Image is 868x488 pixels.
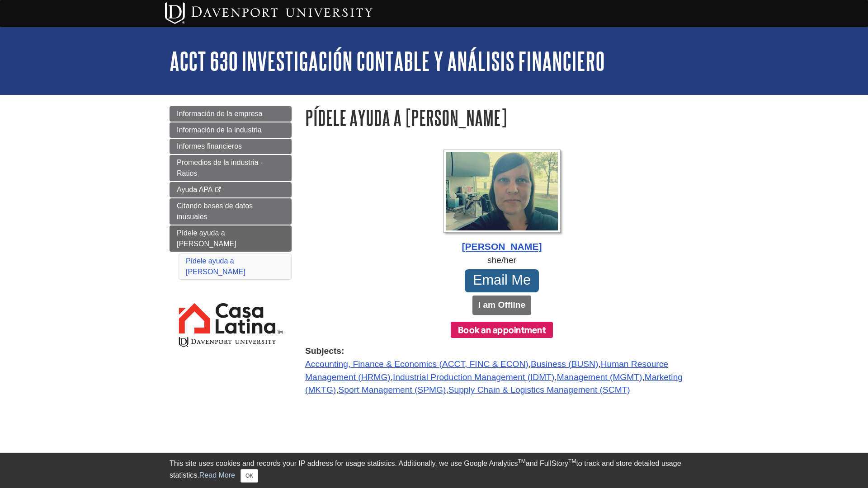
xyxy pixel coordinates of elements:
b: I am Offline [478,300,525,310]
sup: TM [568,458,576,465]
div: [PERSON_NAME] [305,239,698,254]
a: Pídele ayuda a [PERSON_NAME] [186,257,245,276]
a: Ayuda APA [170,182,292,197]
span: Información de la empresa [177,110,262,117]
div: This site uses cookies and records your IP address for usage statistics. Additionally, we use Goo... [170,458,698,483]
strong: Subjects: [305,345,698,358]
span: Citando bases de datos inusuales [177,202,253,221]
span: Ayuda APA [177,186,212,193]
h1: Pídele ayuda a [PERSON_NAME] [305,106,698,129]
a: Profile Photo [PERSON_NAME] [305,150,698,254]
a: Información de la empresa [170,106,292,122]
a: Información de la industria [170,122,292,138]
button: I am Offline [472,296,531,315]
a: Management (MGMT) [557,372,642,382]
a: Business (BUSN) [531,359,598,369]
span: Pídele ayuda a [PERSON_NAME] [177,229,236,248]
a: Pídele ayuda a [PERSON_NAME] [170,225,292,252]
a: Read More [199,471,235,479]
img: Davenport University [165,2,373,24]
a: ACCT 630 Investigación contable y análisis financiero [170,47,605,75]
a: Informes financieros [170,139,292,154]
a: Citando bases de datos inusuales [170,198,292,225]
div: she/her [305,254,698,267]
img: Profile Photo [443,150,561,233]
button: Book an appointment [451,322,553,338]
a: Industrial Production Management (IDMT) [393,372,554,382]
span: Promedios de la industria - Ratios [177,159,263,177]
div: Guide Page Menu [170,106,292,364]
a: Email Me [465,269,539,292]
button: Close [241,469,258,483]
a: Accounting, Finance & Economics (ACCT, FINC & ECON) [305,359,528,369]
a: Supply Chain & Logistics Management (SCMT) [448,385,630,394]
span: Información de la industria [177,126,262,134]
span: Informes financieros [177,142,242,150]
a: Human Resource Management (HRMG) [305,359,668,382]
div: , , , , , , , [305,345,698,397]
sup: TM [518,458,525,465]
a: Promedios de la industria - Ratios [170,155,292,181]
a: Sport Management (SPMG) [339,385,446,394]
i: This link opens in a new window [214,187,222,193]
